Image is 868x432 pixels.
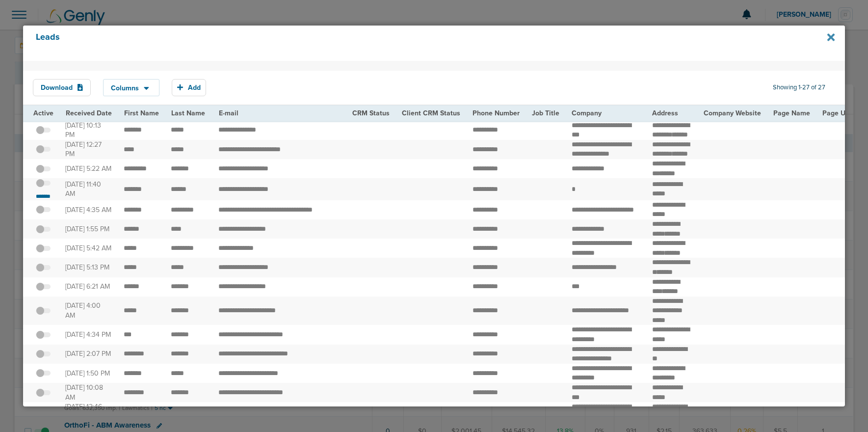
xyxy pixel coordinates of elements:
td: [DATE] 10:08 AM [59,383,118,402]
span: Phone Number [473,109,520,117]
span: E-mail [219,109,238,117]
span: Received Date [66,109,112,117]
td: [DATE] 12:46 PM [59,402,118,421]
th: Page Name [767,106,816,121]
button: Download [33,79,91,96]
td: [DATE] 5:22 AM [59,159,118,178]
h4: Leads [36,32,755,54]
span: Active [33,109,53,117]
span: Add [188,83,201,92]
td: [DATE] 6:21 AM [59,277,118,297]
td: [DATE] 2:07 PM [59,345,118,364]
td: [DATE] 10:13 PM [59,121,118,140]
span: Page URL [822,109,853,117]
th: Client CRM Status [396,106,467,121]
td: [DATE] 11:40 AM [59,178,118,200]
span: Last Name [171,109,205,117]
td: [DATE] 4:00 AM [59,297,118,325]
th: Company Website [697,106,767,121]
td: [DATE] 4:34 PM [59,325,118,344]
td: [DATE] 5:42 AM [59,239,118,258]
th: Company [566,106,646,121]
td: [DATE] 1:50 PM [59,364,118,383]
span: Showing 1-27 of 27 [773,83,825,92]
span: First Name [124,109,159,117]
td: [DATE] 1:55 PM [59,219,118,239]
span: CRM Status [352,109,390,117]
th: Job Title [526,106,566,121]
span: Columns [111,85,139,92]
td: [DATE] 12:27 PM [59,140,118,159]
button: Add [172,79,206,96]
td: [DATE] 4:35 AM [59,200,118,219]
th: Address [646,106,697,121]
td: [DATE] 5:13 PM [59,258,118,277]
